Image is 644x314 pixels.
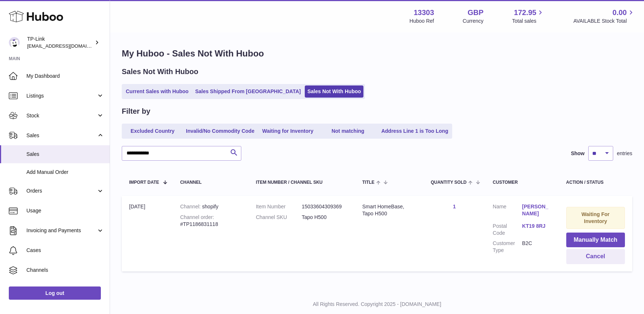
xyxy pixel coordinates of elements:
dd: Tapo H500 [302,214,348,221]
a: 172.95 Total sales [512,8,545,25]
a: KT19 8RJ [522,223,552,230]
strong: 13303 [414,8,434,18]
span: Sales [26,151,104,158]
p: All Rights Reserved. Copyright 2025 - [DOMAIN_NAME] [116,301,638,308]
span: Import date [129,180,159,185]
img: gaby.chen@tp-link.com [9,37,20,48]
strong: GBP [468,8,483,18]
strong: Waiting For Inventory [582,211,610,224]
div: Smart HomeBase, Tapo H500 [362,203,416,217]
span: Usage [26,207,104,214]
span: Invoicing and Payments [26,227,96,234]
span: Listings [26,92,96,99]
span: entries [617,150,632,157]
span: [EMAIL_ADDRESS][DOMAIN_NAME] [27,43,108,49]
button: Cancel [566,249,625,264]
a: Waiting for Inventory [259,125,317,137]
div: TP-Link [27,36,93,50]
div: #TP1186831118 [180,214,241,228]
a: Current Sales with Huboo [123,85,191,98]
h2: Sales Not With Huboo [122,67,198,77]
div: Channel [180,180,241,185]
span: My Dashboard [26,73,104,80]
span: Total sales [512,18,545,25]
span: Cases [26,247,104,254]
a: [PERSON_NAME] [522,203,552,217]
a: 0.00 AVAILABLE Stock Total [573,8,635,25]
span: Channels [26,267,104,274]
a: 1 [453,204,456,209]
a: Excluded Country [123,125,182,137]
span: 0.00 [612,8,627,18]
div: Huboo Ref [410,18,434,25]
h1: My Huboo - Sales Not With Huboo [122,48,632,59]
a: Log out [9,286,101,300]
div: Item Number / Channel SKU [256,180,348,185]
a: Sales Shipped From [GEOGRAPHIC_DATA] [193,85,303,98]
a: Address Line 1 is Too Long [379,125,451,137]
button: Manually Match [566,233,625,248]
a: Invalid/No Commodity Code [183,125,257,137]
a: Sales Not With Huboo [305,85,363,98]
dd: B2C [522,240,552,254]
dt: Channel SKU [256,214,302,221]
span: Add Manual Order [26,169,104,176]
span: 172.95 [514,8,536,18]
label: Show [571,150,585,157]
div: Customer [493,180,552,185]
dt: Item Number [256,203,302,210]
span: Quantity Sold [431,180,466,185]
span: Orders [26,187,96,194]
span: Stock [26,112,96,119]
strong: Channel order [180,214,214,220]
div: Action / Status [566,180,625,185]
div: shopify [180,203,241,210]
dt: Postal Code [493,223,522,237]
strong: Channel [180,204,202,209]
dt: Customer Type [493,240,522,254]
div: Currency [463,18,484,25]
td: [DATE] [122,196,173,271]
span: Title [362,180,374,185]
span: Sales [26,132,96,139]
span: AVAILABLE Stock Total [573,18,635,25]
dt: Name [493,203,522,219]
dd: 15033604309369 [302,203,348,210]
h2: Filter by [122,106,150,116]
a: Not matching [319,125,377,137]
